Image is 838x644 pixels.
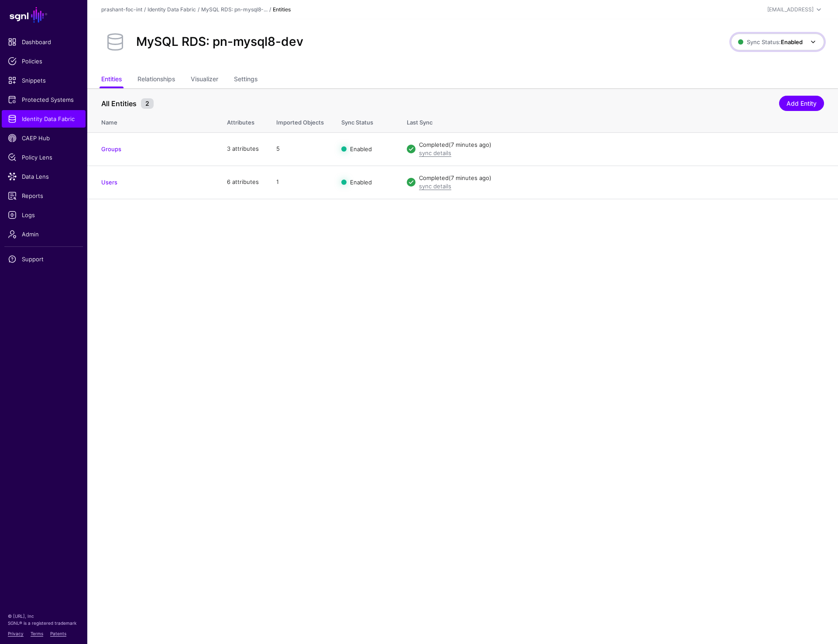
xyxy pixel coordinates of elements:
[101,145,121,152] a: Groups
[101,6,142,13] a: prashant-foc-int
[2,129,86,147] a: CAEP Hub
[142,6,148,14] div: /
[218,166,268,199] td: 6 attributes
[8,620,79,627] p: SGNL® is a registered trademark
[398,110,838,132] th: Last Sync
[234,72,258,88] a: Settings
[101,179,117,186] a: Users
[273,6,291,13] strong: Entities
[8,38,79,46] span: Dashboard
[738,38,803,45] span: Sync Status:
[2,206,86,224] a: Logs
[2,225,86,243] a: Admin
[50,631,66,636] a: Patents
[8,95,79,104] span: Protected Systems
[2,187,86,204] a: Reports
[218,132,268,166] td: 3 attributes
[5,5,82,24] a: SGNL
[350,179,372,186] span: Enabled
[767,6,814,14] div: [EMAIL_ADDRESS]
[8,76,79,85] span: Snippets
[779,96,824,111] a: Add Entity
[8,57,79,66] span: Policies
[196,6,201,14] div: /
[141,98,154,109] small: 2
[2,149,86,166] a: Policy Lens
[191,72,218,88] a: Visualizer
[218,110,268,132] th: Attributes
[136,35,303,49] h2: MySQL RDS: pn-mysql8-dev
[201,6,268,13] a: MySQL RDS: pn-mysql8-...
[419,149,451,156] a: sync details
[2,110,86,128] a: Identity Data Fabric
[2,72,86,89] a: Snippets
[137,72,175,88] a: Relationships
[2,33,86,51] a: Dashboard
[8,114,79,123] span: Identity Data Fabric
[8,153,79,162] span: Policy Lens
[8,191,79,200] span: Reports
[2,91,86,108] a: Protected Systems
[419,174,824,183] div: Completed (7 minutes ago)
[419,183,451,190] a: sync details
[8,613,79,620] p: © [URL], Inc
[268,110,333,132] th: Imported Objects
[8,230,79,239] span: Admin
[333,110,398,132] th: Sync Status
[148,6,196,13] a: Identity Data Fabric
[350,145,372,152] span: Enabled
[8,255,79,263] span: Support
[268,6,273,14] div: /
[268,166,333,199] td: 1
[8,211,79,219] span: Logs
[2,168,86,185] a: Data Lens
[8,631,24,636] a: Privacy
[419,141,824,149] div: Completed (7 minutes ago)
[99,98,139,109] span: All Entities
[8,172,79,181] span: Data Lens
[31,631,43,636] a: Terms
[2,52,86,70] a: Policies
[8,134,79,142] span: CAEP Hub
[781,38,803,45] strong: Enabled
[268,132,333,166] td: 5
[87,110,218,132] th: Name
[101,72,122,88] a: Entities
